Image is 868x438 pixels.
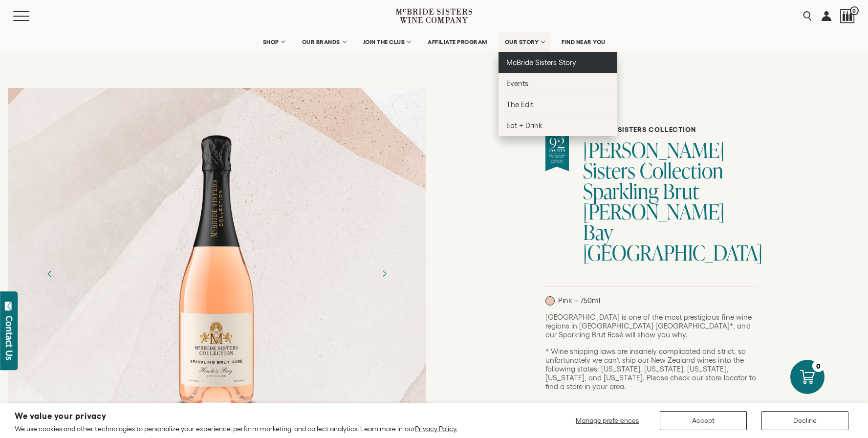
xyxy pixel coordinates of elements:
[506,58,576,66] span: McBride Sisters Story
[545,313,752,339] span: [GEOGRAPHIC_DATA] is one of the most prestigious fine wine regions in [GEOGRAPHIC_DATA] [GEOGRAPH...
[4,316,14,360] div: Contact Us
[506,121,542,130] span: Eat + Drink
[761,411,848,430] button: Decline
[506,79,528,88] span: Events
[545,347,756,391] span: * Wine shipping laws are insanely complicated and strict, so unfortunately we can’t ship our New ...
[505,39,539,45] span: OUR STORY
[15,412,457,420] h2: We value your privacy
[555,32,612,52] a: FIND NEAR YOU
[415,425,457,433] a: Privacy Policy.
[371,261,397,286] button: Next
[499,52,617,73] a: McBride Sisters Story
[583,126,757,134] h6: McBride Sisters Collection
[499,115,617,136] a: Eat + Drink
[15,424,457,433] p: We use cookies and other technologies to personalize your experience, perform marketing, and coll...
[13,11,48,21] button: Mobile Menu Trigger
[576,416,639,424] span: Manage preferences
[660,411,747,430] button: Accept
[263,39,280,45] span: SHOP
[506,100,533,109] span: The Edit
[296,32,352,52] a: OUR BRANDS
[363,39,405,45] span: JOIN THE CLUB
[499,73,617,94] a: Events
[570,411,645,430] button: Manage preferences
[583,140,757,263] h1: [PERSON_NAME] Sisters Collection Sparkling Brut [PERSON_NAME] Bay [GEOGRAPHIC_DATA]
[37,261,63,286] button: Previous
[562,39,606,45] span: FIND NEAR YOU
[302,39,340,45] span: OUR BRANDS
[850,6,859,15] span: 0
[545,296,600,306] p: Pink – 750ml
[428,39,487,45] span: AFFILIATE PROGRAM
[499,94,617,115] a: The Edit
[499,32,551,52] a: OUR STORY
[421,32,494,52] a: AFFILIATE PROGRAM
[257,32,291,52] a: SHOP
[812,360,825,372] div: 0
[357,32,417,52] a: JOIN THE CLUB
